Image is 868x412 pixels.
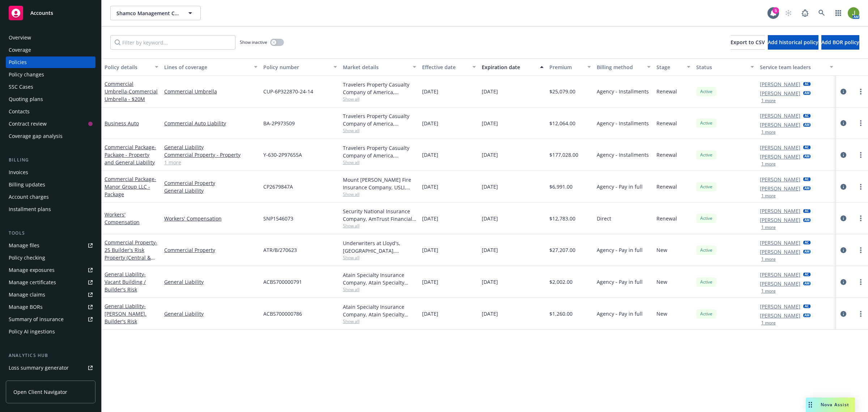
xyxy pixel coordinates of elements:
[656,183,677,190] span: Renewal
[116,9,179,17] span: Shamco Management Co., Inc.
[699,184,714,190] span: Active
[597,215,611,222] span: Direct
[760,112,800,119] a: [PERSON_NAME]
[9,167,28,178] div: Invoices
[6,69,95,80] a: Policy changes
[761,130,776,134] button: 1 more
[6,179,95,190] a: Billing updates
[760,144,800,151] a: [PERSON_NAME]
[161,58,260,76] button: Lines of coverage
[263,151,302,159] span: Y-630-2P97655A
[597,246,643,254] span: Agency - Pay in full
[422,278,438,286] span: [DATE]
[263,63,329,71] div: Policy number
[105,271,146,293] a: General Liability
[597,63,643,71] div: Billing method
[760,80,800,88] a: [PERSON_NAME]
[761,162,776,166] button: 1 more
[6,252,95,264] a: Policy checking
[6,240,95,251] a: Manage files
[6,362,95,374] a: Loss summary generator
[6,301,95,313] a: Manage BORs
[343,144,417,159] div: Travelers Property Casualty Company of America, Travelers Insurance
[105,144,156,166] a: Commercial Package
[549,119,575,127] span: $12,064.00
[773,7,779,14] div: 5
[422,310,438,318] span: [DATE]
[6,191,95,203] a: Account charges
[9,264,55,276] div: Manage exposures
[343,176,417,191] div: Mount [PERSON_NAME] Fire Insurance Company, USLI, Gateway Underwriters Agency
[263,119,295,127] span: BA-2P973509
[760,153,800,160] a: [PERSON_NAME]
[343,286,417,293] span: Show all
[856,310,865,318] a: more
[9,32,31,43] div: Overview
[597,88,649,95] span: Agency - Installments
[839,310,848,318] a: circleInformation
[343,63,409,71] div: Market details
[9,314,64,325] div: Summary of insurance
[240,39,267,45] span: Show inactive
[9,93,43,105] div: Quoting plans
[6,230,95,237] div: Tools
[164,215,258,222] a: Workers' Compensation
[761,321,776,325] button: 1 more
[656,246,667,254] span: New
[102,58,161,76] button: Policy details
[821,402,849,408] span: Nova Assist
[699,279,714,285] span: Active
[781,6,796,20] a: Start snowing
[699,311,714,317] span: Active
[482,310,498,318] span: [DATE]
[6,277,95,288] a: Manage certificates
[594,58,654,76] button: Billing method
[6,352,95,359] div: Analytics hub
[821,35,859,50] button: Add BOR policy
[549,215,575,222] span: $12,783.00
[6,56,95,68] a: Policies
[110,35,235,50] input: Filter by keyword...
[105,120,139,127] a: Business Auto
[597,151,649,159] span: Agency - Installments
[105,63,150,71] div: Policy details
[731,39,765,46] span: Export to CSV
[482,88,498,95] span: [DATE]
[856,278,865,286] a: more
[263,88,313,95] span: CUP-6P322870-24-14
[343,159,417,165] span: Show all
[760,207,800,215] a: [PERSON_NAME]
[260,58,340,76] button: Policy number
[343,255,417,261] span: Show all
[422,88,438,95] span: [DATE]
[479,58,546,76] button: Expiration date
[549,183,573,190] span: $6,991.00
[549,246,575,254] span: $27,207.00
[839,119,848,127] a: circleInformation
[856,214,865,223] a: more
[343,127,417,134] span: Show all
[757,58,837,76] button: Service team leaders
[839,182,848,191] a: circleInformation
[768,35,818,50] button: Add historical policy
[656,151,677,159] span: Renewal
[164,159,258,166] a: 1 more
[343,303,417,318] div: Atain Specialty Insurance Company, Atain Specialty Insurance Company, RT Specialty Insurance Serv...
[164,179,258,187] a: Commercial Property
[656,88,677,95] span: Renewal
[656,310,667,318] span: New
[263,215,293,222] span: SNP1546073
[699,247,714,253] span: Active
[654,58,693,76] button: Stage
[731,35,765,50] button: Export to CSV
[164,119,258,127] a: Commercial Auto Liability
[105,271,146,293] span: - Vacant Building / Builder's Risk
[110,6,201,20] button: Shamco Management Co., Inc.
[6,93,95,105] a: Quoting plans
[6,106,95,117] a: Contacts
[760,248,800,256] a: [PERSON_NAME]
[164,151,258,159] a: Commercial Property - Property
[806,398,815,412] div: Drag to move
[343,207,417,223] div: Security National Insurance Company, AmTrust Financial Services
[164,310,258,318] a: General Liability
